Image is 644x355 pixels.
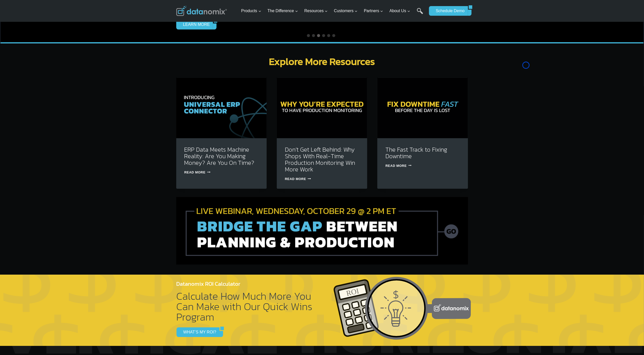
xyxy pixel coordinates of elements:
[176,6,227,16] img: Datanomix
[177,280,314,288] h4: Datanomix ROI Calculator
[385,145,447,161] a: The Fast Track to Fixing Downtime
[364,8,383,14] span: Partners
[176,20,213,29] a: LEARN MORE
[389,8,410,14] span: About Us
[177,327,220,337] a: WHAT’S MY ROI?
[69,113,85,117] a: Privacy Policy
[304,8,328,14] span: Resources
[3,265,84,352] iframe: Popup CTA
[177,291,314,322] h2: Calculate How Much More You Can Make with Our Quick Wins Program
[385,164,412,168] a: Read More
[277,78,367,138] img: Don’t Get Left Behind: Why Shops With Real-Time Production Monitoring Win More Work
[267,8,298,14] span: The Difference
[114,63,133,67] span: State/Region
[114,0,130,5] span: Last Name
[334,8,358,14] span: Customers
[417,8,423,19] a: Search
[184,170,210,174] a: Read More
[285,145,355,174] a: Don’t Get Left Behind: Why Shops With Real-Time Production Monitoring Win More Work
[57,113,64,117] a: Terms
[241,8,261,14] span: Products
[285,177,311,181] a: Read More
[377,78,468,138] img: Tackle downtime in real time. See how Datanomix Fast Track gives manufacturers instant visibility...
[269,54,375,69] strong: Explore More Resources
[184,145,255,167] a: ERP Data Meets Machine Reality: Are You Making Money? Are You On Time?
[114,21,137,26] span: Phone number
[239,3,426,19] nav: Primary Navigation
[429,6,468,16] a: Schedule Demo
[176,78,267,138] img: How the Datanomix Universal ERP Connector Transforms Job Performance & ERP Insights
[333,276,472,341] img: Datanomix ROI Calculator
